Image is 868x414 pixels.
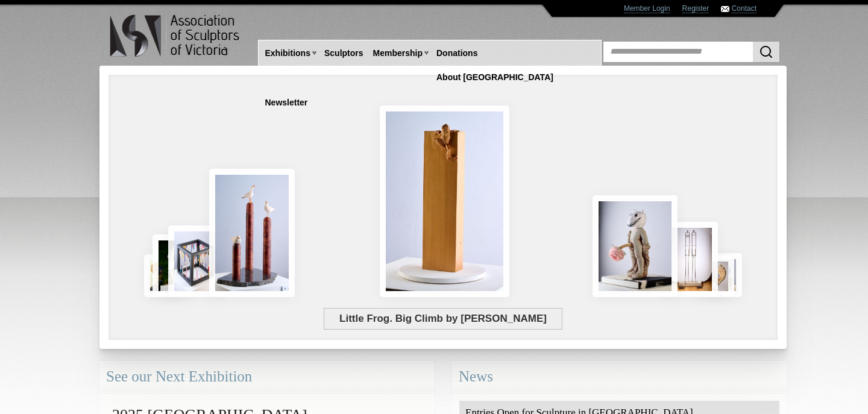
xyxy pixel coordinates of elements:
a: Newsletter [260,92,313,114]
img: Little Frog. Big Climb [380,105,510,297]
a: Contact [732,4,756,13]
img: Rising Tides [209,169,295,297]
div: News [452,361,787,393]
img: Swingers [663,222,718,297]
a: Exhibitions [260,42,315,64]
a: Sculptors [319,42,368,64]
a: Member Login [624,4,670,13]
a: Register [682,4,709,13]
img: Let There Be Light [593,195,678,297]
img: Search [759,45,773,59]
span: Little Frog. Big Climb by [PERSON_NAME] [324,308,563,330]
a: Donations [432,42,482,64]
div: See our Next Exhibition [99,361,434,393]
a: Membership [368,42,427,64]
a: About [GEOGRAPHIC_DATA] [432,66,558,89]
img: Waiting together for the Home coming [711,253,742,297]
img: logo.png [109,12,242,60]
img: Contact ASV [721,6,729,12]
